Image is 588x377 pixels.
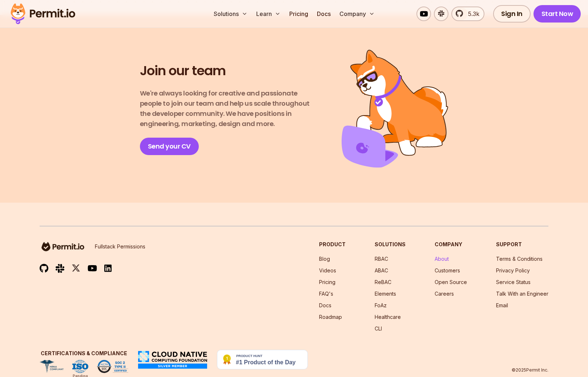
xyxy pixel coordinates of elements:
p: Fullstack Permissions [95,243,145,250]
a: Elements [375,291,396,297]
a: Email [496,302,508,308]
a: Docs [319,302,331,308]
a: Customers [435,267,460,273]
a: Terms & Conditions [496,256,543,262]
h3: Solutions [375,241,406,248]
p: We're always looking for creative and passionate people to join our team and help us scale throug... [140,88,316,129]
a: About [435,256,449,262]
a: ABAC [375,267,388,273]
h3: Support [496,241,548,248]
a: Videos [319,267,336,273]
a: Sign In [493,5,531,23]
button: Learn [253,7,283,21]
img: github [40,264,48,273]
button: Solutions [211,7,250,21]
a: Service Status [496,279,531,285]
a: RBAC [375,256,388,262]
a: Start Now [533,5,581,23]
a: Roadmap [319,314,342,320]
h3: Company [435,241,467,248]
a: Blog [319,256,330,262]
img: Join us [342,50,448,168]
img: linkedin [104,264,112,272]
p: © 2025 Permit Inc. [512,367,548,373]
img: ISO [72,360,88,373]
a: Healthcare [375,314,401,320]
a: CLI [375,325,382,332]
a: Pricing [319,279,335,285]
a: Careers [435,291,454,297]
a: FoAz [375,302,387,308]
a: Pricing [286,7,311,21]
a: Privacy Policy [496,267,530,273]
span: 5.3k [464,9,479,18]
img: Permit logo [7,1,78,26]
h3: Product [319,241,346,248]
a: Talk With an Engineer [496,291,548,297]
img: youtube [88,264,97,272]
img: twitter [72,264,80,273]
img: HIPAA [40,360,64,373]
h3: Certifications & Compliance [40,350,128,357]
a: FAQ's [319,291,333,297]
a: Docs [314,7,334,21]
a: Open Source [435,279,467,285]
button: Company [337,7,378,21]
img: slack [56,263,64,273]
h2: Join our team [140,62,226,80]
a: ReBAC [375,279,391,285]
img: logo [40,241,86,252]
img: Permit.io - Never build permissions again | Product Hunt [217,350,308,369]
a: Send your CV [140,138,199,155]
img: SOC [97,360,128,373]
a: 5.3k [451,7,484,21]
